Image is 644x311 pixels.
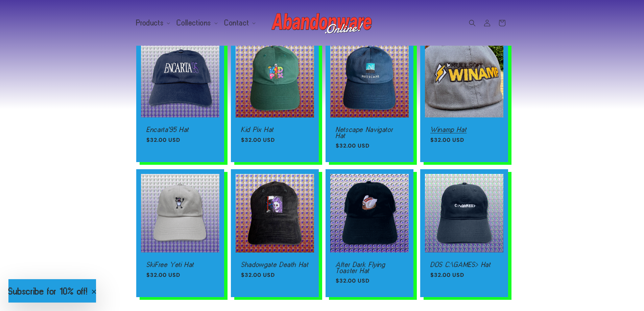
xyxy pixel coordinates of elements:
[430,262,498,268] a: DOS C:\GAMES> Hat
[241,127,309,133] a: Kid Pix Hat
[220,16,258,30] summary: Contact
[224,20,249,26] span: Contact
[336,127,403,138] a: Netscape Navigator Hat
[430,127,498,133] a: Winamp Hat
[146,262,214,268] a: SkiFree Yeti Hat
[132,16,173,30] summary: Products
[136,34,508,297] ul: Slider
[177,20,211,26] span: Collections
[465,16,480,30] summary: Search
[136,20,164,26] span: Products
[336,262,403,273] a: After Dark Flying Toaster Hat
[271,9,373,37] img: Abandonware
[173,16,220,30] summary: Collections
[241,262,309,268] a: Shadowgate Death Hat
[269,7,375,39] a: Abandonware
[146,127,214,133] a: Encarta'95 Hat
